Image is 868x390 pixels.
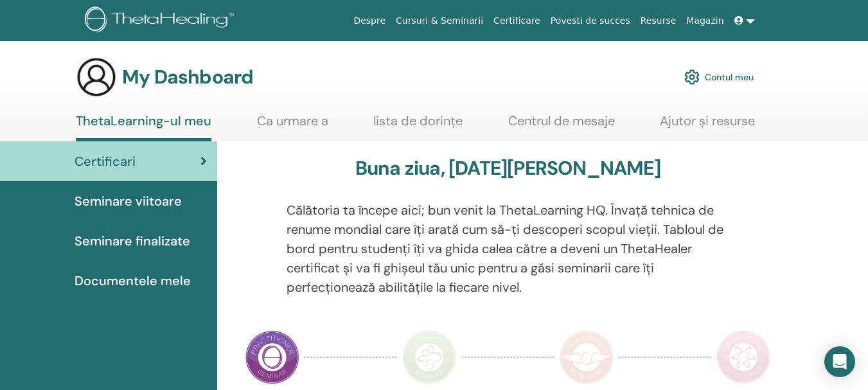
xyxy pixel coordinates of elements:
[824,346,855,377] div: Open Intercom Messenger
[391,9,488,33] a: Cursuri & Seminarii
[75,191,182,211] span: Seminare viitoare
[545,9,635,33] a: Povesti de succes
[287,200,729,297] p: Călătoria ta începe aici; bun venit la ThetaLearning HQ. Învață tehnica de renume mondial care îț...
[76,57,117,98] img: generic-user-icon.jpg
[75,271,191,290] span: Documentele mele
[660,113,755,138] a: Ajutor și resurse
[76,113,211,141] a: ThetaLearning-ul meu
[355,157,660,180] h3: Buna ziua, [DATE][PERSON_NAME]
[245,330,299,384] img: Practitioner
[402,330,456,384] img: Instructor
[257,113,328,138] a: Ca urmare a
[122,66,253,89] h3: My Dashboard
[684,63,754,91] a: Contul meu
[75,152,136,171] span: Certificari
[75,231,190,251] span: Seminare finalizate
[508,113,615,138] a: Centrul de mesaje
[716,330,770,384] img: Certificate of Science
[684,66,700,88] img: cog.svg
[681,9,729,33] a: Magazin
[635,9,682,33] a: Resurse
[85,6,238,35] img: logo.png
[373,113,463,138] a: lista de dorințe
[348,9,391,33] a: Despre
[560,330,614,384] img: Master
[488,9,545,33] a: Certificare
